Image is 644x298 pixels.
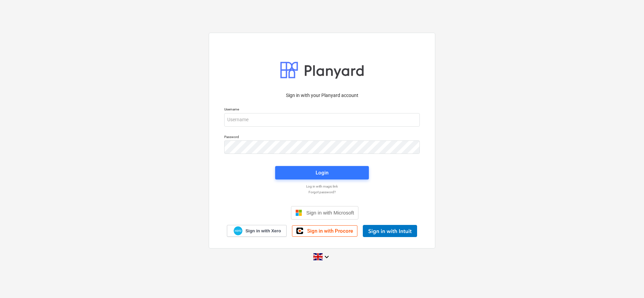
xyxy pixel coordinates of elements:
[323,253,331,261] i: keyboard_arrow_down
[292,225,357,237] a: Sign in with Procore
[221,184,423,189] a: Log in with magic link
[234,226,242,235] img: Xero logo
[221,190,423,194] a: Forgot password?
[306,210,354,216] span: Sign in with Microsoft
[245,228,281,234] span: Sign in with Xero
[227,225,287,237] a: Sign in with Xero
[224,135,420,140] p: Password
[316,168,328,177] div: Login
[224,107,420,113] p: Username
[224,113,420,127] input: Username
[307,228,353,234] span: Sign in with Procore
[224,92,420,99] p: Sign in with your Planyard account
[275,166,369,179] button: Login
[295,209,302,216] img: Microsoft logo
